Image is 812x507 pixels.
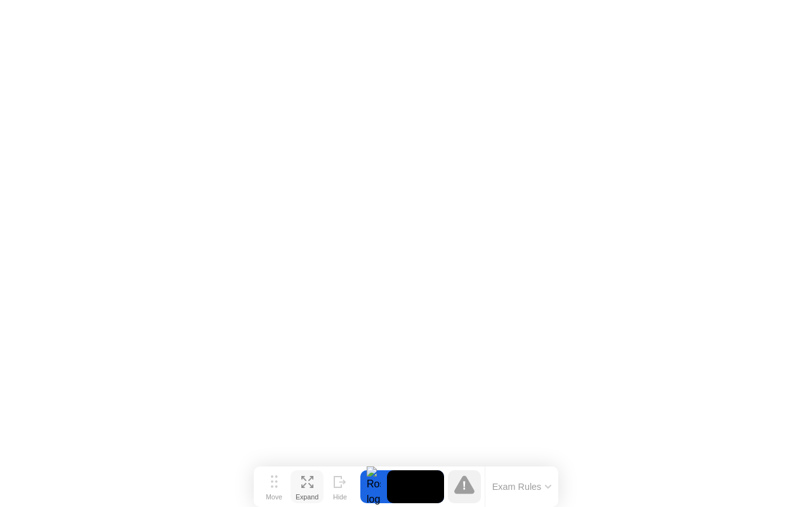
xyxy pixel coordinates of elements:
button: Hide [324,470,357,503]
div: Move [266,493,282,501]
button: Exam Rules [488,481,556,492]
button: Expand [291,470,324,503]
button: Move [258,470,291,503]
div: Hide [333,493,347,501]
div: Expand [296,493,318,501]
